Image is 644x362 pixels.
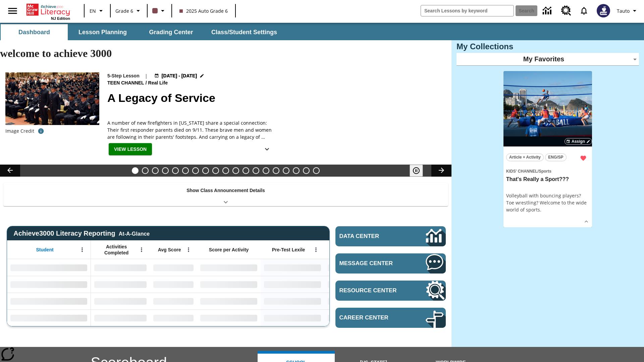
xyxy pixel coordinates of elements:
[339,233,403,240] span: Data Center
[303,167,310,174] button: Slide 18 Point of View
[138,24,205,40] button: Grading Center
[577,152,589,164] button: Remove from Favorites
[261,134,265,140] span: …
[5,128,34,134] p: Image Credit
[597,4,610,17] img: Avatar
[506,169,538,174] span: Kids' Channel
[142,167,149,174] button: Slide 2 Taking Movies to the X-Dimension
[572,138,585,144] span: Assign
[457,42,639,51] h3: My Collections
[202,167,209,174] button: Slide 8 Solar Power to the People
[539,2,557,20] a: Data Center
[119,230,150,237] div: At-A-Glance
[503,71,592,228] div: lesson details
[575,2,593,19] a: Notifications
[152,167,159,174] button: Slide 3 All Aboard the Hyperloop?
[506,192,589,213] div: Volleyball with bouncing players? Toe wrestling? Welcome to the wide world of sports.
[13,230,150,237] span: Achieve3000 Literacy Reporting
[3,183,448,206] div: Show Class Announcement Details
[162,72,197,79] span: [DATE] - [DATE]
[192,167,199,174] button: Slide 7 The Last Homesteaders
[457,53,639,66] div: My Favorites
[150,5,169,17] button: Class color is dark brown. Change class color
[1,24,68,40] button: Dashboard
[324,276,388,293] div: No Data,
[206,24,282,40] button: Class/Student Settings
[272,247,305,253] span: Pre-Test Lexile
[581,217,591,227] button: Show Details
[109,143,152,156] button: View Lesson
[107,119,275,140] span: A number of new firefighters in New York share a special connection: Their first responder parent...
[150,309,197,326] div: No Data,
[34,125,48,137] button: Photo credit: New York Fire Department
[137,245,147,255] button: Open Menu
[150,293,197,309] div: No Data,
[548,154,563,161] span: ENG/SP
[148,79,169,87] span: Real Life
[593,2,614,19] button: Select a new avatar
[115,7,133,14] span: Grade 6
[182,167,189,174] button: Slide 6 Cars of the Future?
[421,5,514,16] input: search field
[335,308,446,328] a: Career Center
[145,72,148,79] span: |
[26,2,70,20] div: Home
[132,167,139,174] button: Slide 1 A Legacy of Service
[150,259,197,276] div: No Data,
[172,167,179,174] button: Slide 5 Dirty Jobs Kids Had To Do
[253,167,259,174] button: Slide 13 Pre-release lesson
[506,176,589,183] h3: That's Really a Sport???
[153,72,206,79] button: Aug 18 - Aug 18 Choose Dates
[260,143,274,156] button: Show Details
[209,247,249,253] span: Score per Activity
[617,7,630,14] span: Tauto
[313,167,320,174] button: Slide 19 The Constitution's Balancing Act
[26,3,70,16] a: Home
[557,2,575,20] a: Resource Center, Will open in new tab
[565,138,592,145] button: Assign Choose Dates
[509,154,541,161] span: Article + Activity
[3,1,22,21] button: Open side menu
[5,72,99,125] img: A photograph of the graduation ceremony for the 2019 class of New York City Fire Department. Rebe...
[324,309,388,326] div: No Data,
[179,7,228,14] span: 2025 Auto Grade 6
[335,226,446,246] a: Data Center
[107,79,146,87] span: Teen Channel
[283,167,289,174] button: Slide 16 Hooray for Constitution Day!
[186,187,265,194] p: Show Class Announcement Details
[324,259,388,276] div: No Data,
[107,72,140,79] p: 5-Step Lesson
[232,167,239,174] button: Slide 11 The Invasion of the Free CD
[113,5,145,17] button: Grade: Grade 6, Select a grade
[107,89,443,107] h2: A Legacy of Service
[91,276,150,293] div: No Data,
[77,245,87,255] button: Open Menu
[545,154,567,161] button: ENG/SP
[335,253,446,274] a: Message Center
[91,259,150,276] div: No Data,
[243,167,249,174] button: Slide 12 Mixed Practice: Citing Evidence
[222,167,229,174] button: Slide 10 Fashion Forward in Ancient Rome
[410,165,430,177] div: Pause
[36,247,54,253] span: Student
[91,309,150,326] div: No Data,
[431,165,451,177] button: Lesson carousel, Next
[87,5,108,17] button: Language: EN, Select a language
[183,245,194,255] button: Open Menu
[335,281,446,301] a: Resource Center, Will open in new tab
[324,293,388,309] div: No Data,
[94,244,139,256] span: Activities Completed
[162,167,169,174] button: Slide 4 Do You Want Fries With That?
[107,119,275,140] div: A number of new firefighters in [US_STATE] share a special connection: Their first responder pare...
[339,260,406,267] span: Message Center
[410,165,423,177] button: Pause
[339,314,406,321] span: Career Center
[212,167,219,174] button: Slide 9 Attack of the Terrifying Tomatoes
[539,169,551,174] span: Sports
[339,287,406,294] span: Resource Center
[614,5,641,17] button: Profile/Settings
[273,167,279,174] button: Slide 15 Cooking Up Native Traditions
[506,167,589,175] span: Topic: Kids' Channel/Sports
[51,16,70,20] span: NJ Edition
[311,245,321,255] button: Open Menu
